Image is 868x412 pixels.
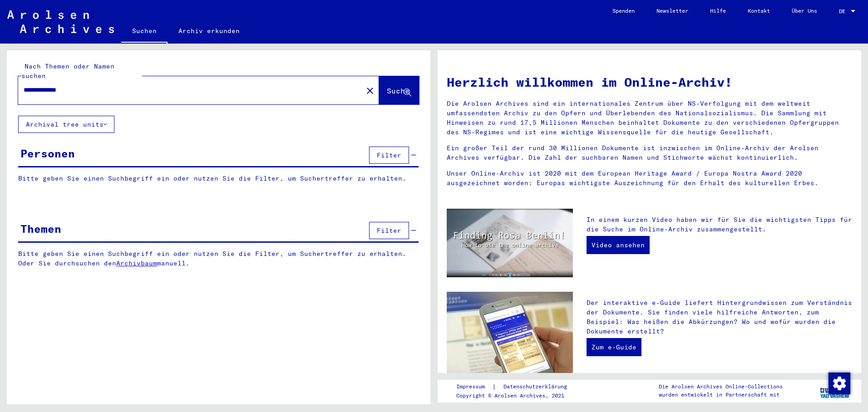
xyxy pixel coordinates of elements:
a: Video ansehen [587,236,650,254]
p: Ein großer Teil der rund 30 Millionen Dokumente ist inzwischen im Online-Archiv der Arolsen Archi... [447,143,852,162]
mat-label: Nach Themen oder Namen suchen [21,62,114,80]
span: Filter [377,151,401,159]
div: Personen [20,145,75,162]
p: Copyright © Arolsen Archives, 2021 [456,392,578,400]
p: Der interaktive e-Guide liefert Hintergrundwissen zum Verständnis der Dokumente. Sie finden viele... [587,298,852,336]
p: Unser Online-Archiv ist 2020 mit dem European Heritage Award / Europa Nostra Award 2020 ausgezeic... [447,169,852,188]
div: Themen [20,221,61,237]
p: Die Arolsen Archives Online-Collections [659,383,783,391]
a: Archiv erkunden [168,20,251,42]
p: Bitte geben Sie einen Suchbegriff ein oder nutzen Sie die Filter, um Suchertreffer zu erhalten. [18,174,419,183]
div: | [456,382,578,392]
p: wurden entwickelt in Partnerschaft mit [659,391,783,399]
a: Zum e-Guide [587,338,641,356]
a: Datenschutzerklärung [496,382,578,392]
p: In einem kurzen Video haben wir für Sie die wichtigsten Tipps für die Suche im Online-Archiv zusa... [587,215,852,234]
span: Suche [387,86,409,95]
img: eguide.jpg [447,292,573,376]
span: Filter [377,226,401,235]
button: Filter [369,222,409,239]
div: Zustimmung ändern [828,372,850,394]
img: Zustimmung ändern [829,373,850,394]
a: Archivbaum [116,259,157,267]
p: Die Arolsen Archives sind ein internationales Zentrum über NS-Verfolgung mit dem weltweit umfasse... [447,99,852,137]
button: Suche [379,76,419,104]
p: Bitte geben Sie einen Suchbegriff ein oder nutzen Sie die Filter, um Suchertreffer zu erhalten. O... [18,249,419,268]
button: Clear [361,81,379,99]
img: video.jpg [447,209,573,277]
img: yv_logo.png [818,379,852,402]
h1: Herzlich willkommen im Online-Archiv! [447,73,852,92]
button: Archival tree units [18,116,114,133]
a: Impressum [456,382,492,392]
span: DE [839,8,849,15]
a: Suchen [121,20,168,44]
img: Arolsen_neg.svg [7,10,114,33]
button: Filter [369,147,409,164]
mat-icon: close [365,85,375,96]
